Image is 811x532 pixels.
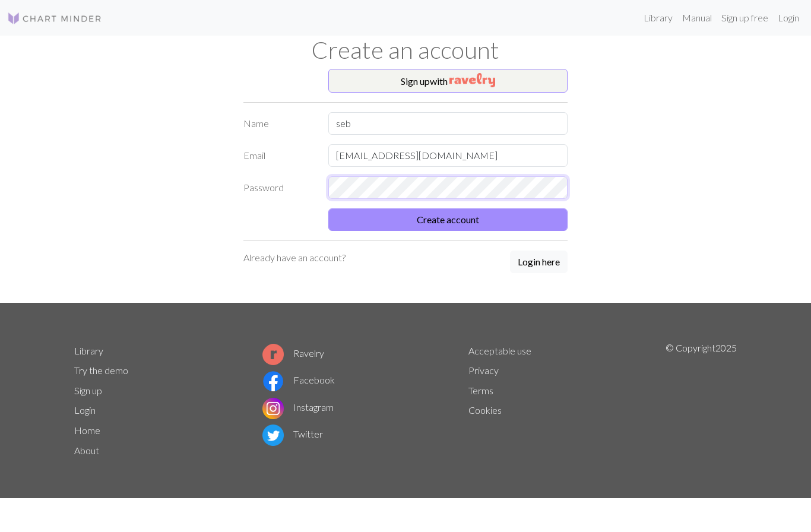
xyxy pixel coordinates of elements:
a: Home [74,425,100,436]
a: Privacy [468,365,499,376]
a: Login [773,6,804,30]
a: Sign up [74,385,102,396]
a: Login [74,404,96,416]
a: Try the demo [74,365,128,376]
img: Facebook logo [262,370,284,392]
a: Login here [510,251,568,274]
a: Cookies [468,404,502,416]
p: © Copyright 2025 [666,341,737,461]
img: Ravelry logo [262,344,284,365]
a: Instagram [262,401,334,413]
a: Sign up free [717,6,773,30]
p: Already have an account? [243,251,346,265]
img: Logo [7,11,102,26]
a: Terms [468,385,493,396]
a: About [74,445,99,456]
a: Acceptable use [468,345,531,356]
label: Password [236,176,321,199]
button: Login here [510,251,568,273]
label: Email [236,144,321,167]
a: Facebook [262,374,335,385]
a: Twitter [262,428,323,439]
label: Name [236,112,321,135]
h1: Create an account [67,36,744,64]
a: Library [74,345,103,356]
img: Instagram logo [262,398,284,419]
a: Library [639,6,677,30]
button: Create account [328,208,568,231]
a: Manual [677,6,717,30]
button: Sign upwith [328,69,568,93]
img: Twitter logo [262,425,284,446]
a: Ravelry [262,347,324,359]
img: Ravelry [449,73,495,87]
